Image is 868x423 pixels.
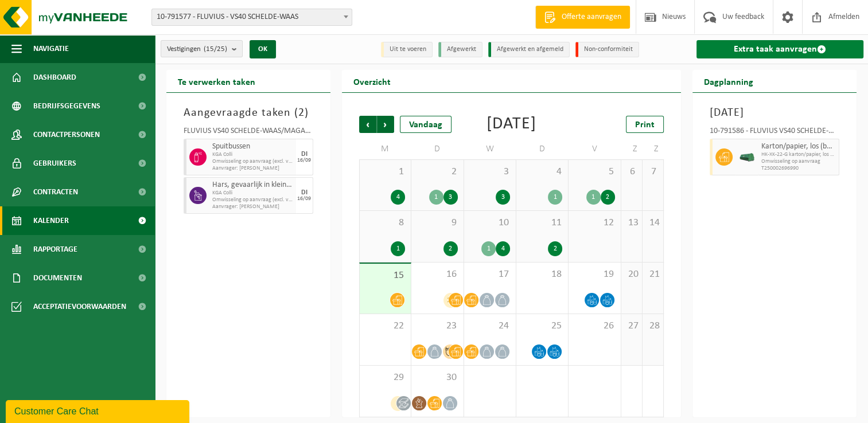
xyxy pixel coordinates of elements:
span: Navigatie [33,34,69,63]
img: HK-XK-22-GN-00 [738,153,756,162]
td: W [464,139,516,159]
div: DI [301,151,308,158]
span: 5 [574,166,614,178]
div: 1 [586,190,601,205]
span: Vorige [359,116,376,133]
div: Vandaag [400,116,451,133]
span: Hars, gevaarlijk in kleinverpakking [212,181,293,190]
a: Print [626,116,664,133]
span: 15 [365,269,405,282]
span: Omwisseling op aanvraag (excl. voorrijkost) [212,197,293,203]
td: D [516,139,569,159]
span: 16 [417,268,457,281]
span: 8 [365,217,405,229]
span: Rapportage [33,235,77,264]
span: KGA Colli [212,151,293,158]
span: Spuitbussen [212,142,293,151]
span: Omwisseling op aanvraag [761,158,836,165]
button: OK [250,40,276,58]
div: 4 [391,190,405,205]
div: FLUVIUS VS40 SCHELDE-WAAS/MAGAZIJN [184,127,313,139]
span: Offerte aanvragen [559,11,624,23]
span: 11 [522,217,562,229]
span: 10-791577 - FLUVIUS - VS40 SCHELDE-WAAS [152,9,352,25]
span: 7 [648,166,657,178]
span: Vestigingen [167,41,227,58]
button: Vestigingen(15/25) [161,40,243,57]
span: Omwisseling op aanvraag (excl. voorrijkost) [212,158,293,165]
span: 24 [470,320,510,332]
span: 20 [627,268,636,281]
span: Aanvrager: [PERSON_NAME] [212,165,293,172]
span: Kalender [33,206,69,235]
span: 21 [648,268,657,281]
td: D [411,139,464,159]
span: 23 [417,320,457,332]
span: Print [635,120,655,130]
span: 29 [365,371,405,384]
h2: Overzicht [342,70,402,92]
div: 2 [548,241,562,256]
li: Non-conformiteit [575,42,639,57]
span: 26 [574,320,614,332]
div: 10 [443,293,458,308]
span: HK-XK-22-G karton/papier, los (bedrijven) [761,151,836,158]
span: 2 [298,107,305,119]
div: 1 [548,190,562,205]
span: 18 [522,268,562,281]
span: Gebruikers [33,149,76,178]
a: Offerte aanvragen [535,6,630,29]
span: 2 [417,166,457,178]
span: 6 [627,166,636,178]
iframe: chat widget [6,398,192,423]
span: 27 [627,320,636,332]
td: M [359,139,411,159]
div: 4 [496,241,510,256]
span: KGA Colli [212,190,293,197]
li: Uit te voeren [381,42,433,57]
span: 3 [470,166,510,178]
span: Volgende [377,116,394,133]
div: 1 [429,190,443,205]
div: 2 [601,190,615,205]
h2: Te verwerken taken [166,70,267,92]
span: 30 [417,371,457,384]
td: V [569,139,621,159]
span: Aanvrager: [PERSON_NAME] [212,203,293,210]
span: 10-791577 - FLUVIUS - VS40 SCHELDE-WAAS [151,9,352,26]
span: Dashboard [33,63,76,92]
span: 14 [648,217,657,229]
div: 3 [443,190,458,205]
h2: Dagplanning [692,70,765,92]
div: 1 [391,241,405,256]
td: Z [643,139,664,159]
li: Afgewerkt [438,42,482,57]
span: Karton/papier, los (bedrijven) [761,142,836,151]
count: (15/25) [204,45,227,53]
span: Contracten [33,178,78,206]
span: 10 [470,217,510,229]
span: 13 [627,217,636,229]
span: 4 [522,166,562,178]
div: 5 [391,396,405,411]
div: 1 [481,241,496,256]
span: Documenten [33,264,82,292]
span: T250002696990 [761,165,836,172]
span: 28 [648,320,657,332]
span: Bedrijfsgegevens [33,92,100,120]
span: 12 [574,217,614,229]
div: 16/09 [297,196,311,202]
div: 3 [496,190,510,205]
span: 17 [470,268,510,281]
h3: Aangevraagde taken ( ) [184,104,313,122]
span: 1 [365,166,405,178]
span: 25 [522,320,562,332]
div: DI [301,189,308,196]
a: Extra taak aanvragen [696,40,863,58]
span: Acceptatievoorwaarden [33,292,126,321]
div: 10-791586 - FLUVIUS VS40 SCHELDE-WAAS/INFRA EN KLANTENKANTOOR - SINT-NIKLAAS [710,127,839,139]
div: 2 [443,241,458,256]
span: 9 [417,217,457,229]
h3: [DATE] [710,104,839,122]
